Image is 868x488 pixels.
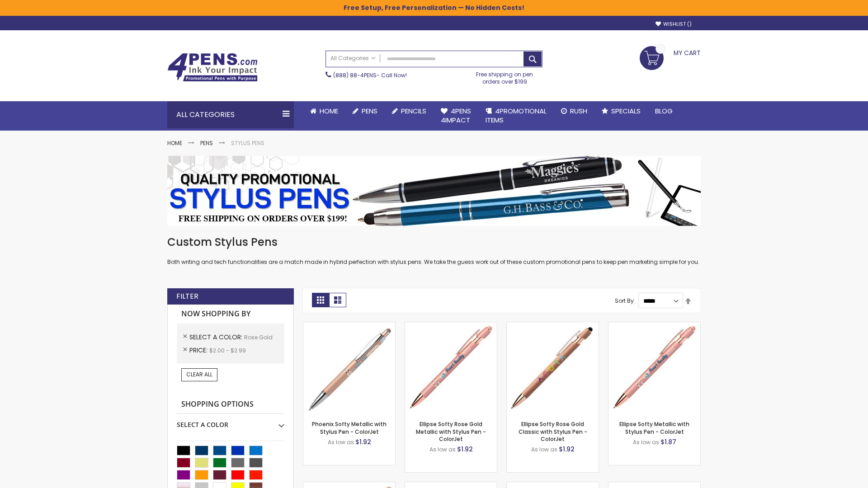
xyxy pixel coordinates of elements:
[303,322,395,414] img: Phoenix Softy Metallic with Stylus Pen - ColorJet-Rose gold
[244,333,273,341] span: Rose Gold
[177,395,284,414] strong: Shopping Options
[656,21,692,28] a: Wishlist
[326,51,380,66] a: All Categories
[401,106,426,116] span: Pencils
[333,71,377,79] a: (888) 88-4PENS
[177,305,284,324] strong: Now Shopping by
[167,101,294,128] div: All Categories
[209,347,246,354] span: $2.00 - $2.99
[312,420,387,435] a: Phoenix Softy Metallic with Stylus Pen - ColorJet
[619,420,689,435] a: Ellipse Softy Metallic with Stylus Pen - ColorJet
[177,414,284,429] div: Select A Color
[176,291,198,301] strong: Filter
[189,333,244,342] span: Select A Color
[167,235,701,249] h1: Custom Stylus Pens
[486,106,547,125] span: 4PROMOTIONAL ITEMS
[467,67,543,85] div: Free shipping on pen orders over $199
[609,322,700,414] img: Ellipse Softy Metallic with Stylus Pen - ColorJet-Rose Gold
[312,293,329,307] strong: Grid
[167,235,701,266] div: Both writing and tech functionalities are a match made in hybrid perfection with stylus pens. We ...
[355,437,371,446] span: $1.92
[594,101,648,121] a: Specials
[559,445,575,454] span: $1.92
[429,446,456,453] span: As low as
[333,71,407,79] span: - Call Now!
[320,106,338,116] span: Home
[330,55,376,62] span: All Categories
[181,368,217,381] a: Clear All
[303,322,395,329] a: Phoenix Softy Metallic with Stylus Pen - ColorJet-Rose gold
[189,346,209,355] span: Price
[303,101,345,121] a: Home
[531,446,557,453] span: As low as
[633,438,659,446] span: As low as
[507,322,599,329] a: Ellipse Softy Rose Gold Classic with Stylus Pen - ColorJet-Rose Gold
[655,106,673,116] span: Blog
[405,322,497,329] a: Ellipse Softy Rose Gold Metallic with Stylus Pen - ColorJet-Rose Gold
[554,101,594,121] a: Rush
[648,101,680,121] a: Blog
[416,420,486,442] a: Ellipse Softy Rose Gold Metallic with Stylus Pen - ColorJet
[570,106,587,116] span: Rush
[405,322,497,414] img: Ellipse Softy Rose Gold Metallic with Stylus Pen - ColorJet-Rose Gold
[167,139,182,147] a: Home
[362,106,377,116] span: Pens
[507,322,599,414] img: Ellipse Softy Rose Gold Classic with Stylus Pen - ColorJet-Rose Gold
[441,106,471,125] span: 4Pens 4impact
[231,139,264,147] strong: Stylus Pens
[519,420,587,442] a: Ellipse Softy Rose Gold Classic with Stylus Pen - ColorJet
[385,101,434,121] a: Pencils
[167,156,701,226] img: Stylus Pens
[345,101,385,121] a: Pens
[478,101,554,131] a: 4PROMOTIONALITEMS
[611,106,641,116] span: Specials
[167,53,258,82] img: 4Pens Custom Pens and Promotional Products
[615,297,634,305] label: Sort By
[200,139,213,147] a: Pens
[660,437,676,446] span: $1.87
[434,101,478,131] a: 4Pens4impact
[186,371,212,378] span: Clear All
[457,445,473,454] span: $1.92
[609,322,700,329] a: Ellipse Softy Metallic with Stylus Pen - ColorJet-Rose Gold
[328,438,354,446] span: As low as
